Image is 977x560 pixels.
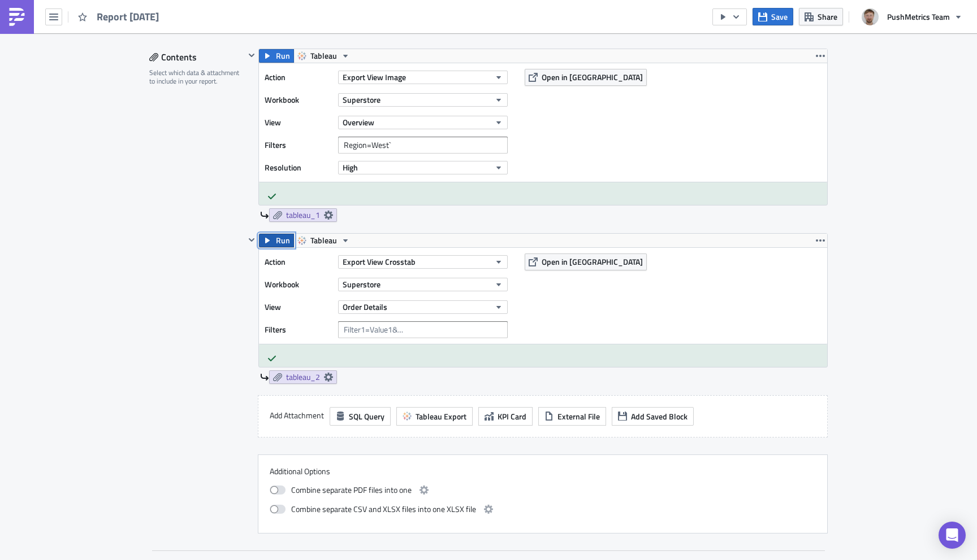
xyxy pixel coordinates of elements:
button: Overview [338,116,508,129]
label: View [265,299,332,316]
div: Contents [149,49,245,65]
button: High [338,161,508,174]
a: tableau_1 [269,208,337,222]
span: Combine separate PDF files into one [291,483,412,497]
span: Combine separate CSV and XLSX files into one XLSX file [291,502,476,516]
span: Run [276,234,290,247]
label: Filters [265,321,332,338]
button: KPI Card [478,407,533,426]
label: Action [265,253,332,270]
button: Open in [GEOGRAPHIC_DATA] [525,253,647,270]
button: Add Saved Block [612,407,694,426]
button: SQL Query [330,407,391,426]
input: Filter1=Value1&... [338,321,508,338]
span: Export View Image [343,71,406,83]
span: PushMetrics Team [887,11,950,23]
span: Tableau [310,49,337,63]
label: Workbook [265,91,332,108]
button: Tableau [293,234,354,247]
span: Add Saved Block [631,410,688,422]
span: Open in [GEOGRAPHIC_DATA] [542,256,643,268]
label: Resolution [265,159,332,176]
span: External File [557,410,600,422]
span: High [343,161,358,173]
span: Order Details [343,301,387,313]
label: Filters [265,137,332,154]
label: Additional Options [270,466,816,476]
span: Overview [343,116,374,128]
span: tableau_1 [286,210,320,220]
button: PushMetrics Team [855,5,969,29]
input: Filter1=Value1&... [338,137,508,154]
img: PushMetrics [8,8,26,26]
button: Hide content [245,233,258,247]
button: Open in [GEOGRAPHIC_DATA] [525,69,647,86]
button: Tableau [293,49,354,63]
div: Select which data & attachment to include in your report. [149,68,245,86]
button: Order Details [338,300,508,314]
body: Rich Text Area. Press ALT-0 for help. [5,5,540,14]
button: Share [799,8,843,25]
button: Run [259,49,294,63]
span: SQL Query [349,410,384,422]
span: tableau_2 [286,372,320,382]
a: tableau_2 [269,370,337,384]
button: Superstore [338,93,508,107]
span: Superstore [343,94,381,106]
span: KPI Card [498,410,526,422]
button: Save [753,8,793,25]
label: View [265,114,332,131]
button: Tableau Export [396,407,473,426]
span: Tableau Export [416,410,466,422]
button: External File [538,407,606,426]
label: Action [265,69,332,86]
button: Export View Crosstab [338,255,508,269]
span: Save [771,11,788,23]
button: Superstore [338,278,508,291]
span: Run [276,49,290,63]
label: Workbook [265,276,332,293]
span: Report [DATE] [97,10,160,23]
label: Add Attachment [270,407,324,424]
span: Tableau [310,234,337,247]
span: Export View Crosstab [343,256,416,268]
button: Run [259,234,294,247]
button: Hide content [245,49,258,62]
div: Open Intercom Messenger [939,522,966,549]
span: Open in [GEOGRAPHIC_DATA] [542,71,643,83]
span: Share [818,11,837,23]
button: Export View Image [338,71,508,84]
img: Avatar [861,7,880,27]
span: Superstore [343,278,381,290]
